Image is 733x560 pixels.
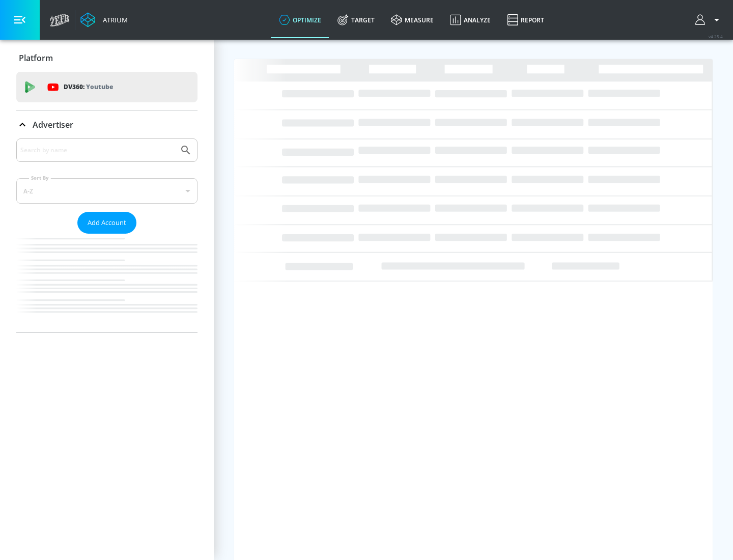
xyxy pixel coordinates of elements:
nav: list of Advertiser [16,234,198,332]
p: Platform [19,52,53,64]
a: Atrium [80,12,128,27]
div: Platform [16,44,198,72]
p: Youtube [86,81,113,92]
a: optimize [271,2,329,38]
a: Target [329,2,383,38]
a: Analyze [442,2,499,38]
div: A-Z [16,178,198,204]
span: Add Account [88,217,126,229]
div: Advertiser [16,138,198,332]
div: Advertiser [16,110,198,139]
div: Atrium [99,15,128,24]
span: v 4.25.4 [709,34,723,39]
button: Add Account [77,212,136,234]
p: DV360: [64,81,113,93]
div: DV360: Youtube [16,72,198,102]
label: Sort By [29,175,51,181]
a: Report [499,2,552,38]
input: Search by name [20,144,175,157]
a: measure [383,2,442,38]
p: Advertiser [33,119,73,130]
